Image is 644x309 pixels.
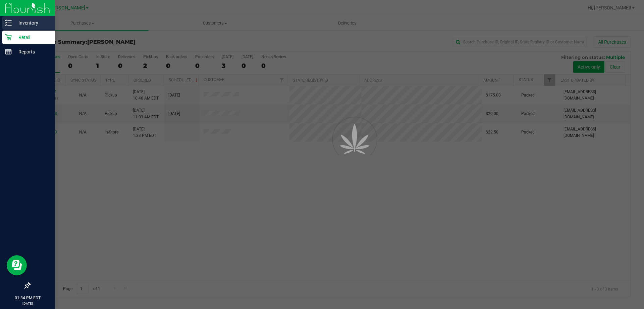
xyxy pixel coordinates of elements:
[5,34,12,41] inline-svg: Retail
[12,19,52,27] p: Inventory
[12,48,52,56] p: Reports
[7,255,27,275] iframe: Resource center
[5,48,12,55] inline-svg: Reports
[3,295,52,301] p: 01:34 PM EDT
[3,301,52,306] p: [DATE]
[5,20,12,26] inline-svg: Inventory
[12,33,52,41] p: Retail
